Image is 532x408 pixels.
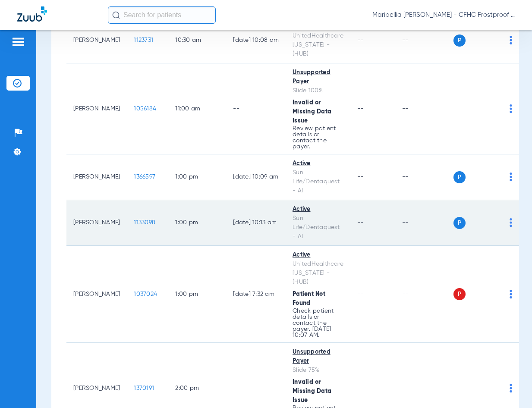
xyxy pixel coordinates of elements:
[112,11,120,19] img: Search Icon
[134,220,155,226] span: 1133098
[11,37,25,47] img: hamburger-icon
[293,379,331,403] span: Invalid or Missing Data Issue
[293,126,343,150] p: Review patient details or contact the payer.
[293,348,343,366] div: Unsupported Payer
[108,6,216,24] input: Search for patients
[293,31,343,59] div: UnitedHealthcare [US_STATE] - (HUB)
[510,173,512,181] img: group-dot-blue.svg
[293,308,343,338] p: Check patient details or contact the payer. [DATE] 10:07 AM.
[357,220,364,226] span: --
[453,35,466,47] span: P
[395,18,453,63] td: --
[357,174,364,180] span: --
[293,68,343,86] div: Unsupported Payer
[134,174,155,180] span: 1366597
[226,200,286,246] td: [DATE] 10:13 AM
[17,6,47,22] img: Zuub Logo
[66,63,127,154] td: [PERSON_NAME]
[66,200,127,246] td: [PERSON_NAME]
[168,18,226,63] td: 10:30 AM
[66,154,127,200] td: [PERSON_NAME]
[134,291,157,297] span: 1037024
[293,260,343,287] div: UnitedHealthcare [US_STATE] - (HUB)
[395,200,453,246] td: --
[510,104,512,113] img: group-dot-blue.svg
[510,218,512,227] img: group-dot-blue.svg
[357,37,364,43] span: --
[372,11,515,19] span: Maribellia [PERSON_NAME] - CFHC Frostproof Dental
[168,200,226,246] td: 1:00 PM
[293,100,331,124] span: Invalid or Missing Data Issue
[134,385,154,391] span: 1370191
[226,63,286,154] td: --
[510,36,512,44] img: group-dot-blue.svg
[293,251,343,260] div: Active
[226,18,286,63] td: [DATE] 10:08 AM
[357,291,364,297] span: --
[66,18,127,63] td: [PERSON_NAME]
[134,106,156,112] span: 1056184
[293,168,343,195] div: Sun Life/Dentaquest - AI
[510,290,512,298] img: group-dot-blue.svg
[395,154,453,200] td: --
[168,63,226,154] td: 11:00 AM
[293,205,343,214] div: Active
[66,246,127,343] td: [PERSON_NAME]
[168,246,226,343] td: 1:00 PM
[489,367,532,408] iframe: Chat Widget
[293,159,343,168] div: Active
[293,291,325,306] span: Patient Not Found
[293,86,343,95] div: Slide 100%
[226,246,286,343] td: [DATE] 7:32 AM
[357,385,364,391] span: --
[453,171,466,183] span: P
[395,63,453,154] td: --
[453,288,466,300] span: P
[395,246,453,343] td: --
[226,154,286,200] td: [DATE] 10:09 AM
[357,106,364,112] span: --
[134,37,153,43] span: 1123731
[293,214,343,241] div: Sun Life/Dentaquest - AI
[293,366,343,375] div: Slide 75%
[168,154,226,200] td: 1:00 PM
[453,217,466,229] span: P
